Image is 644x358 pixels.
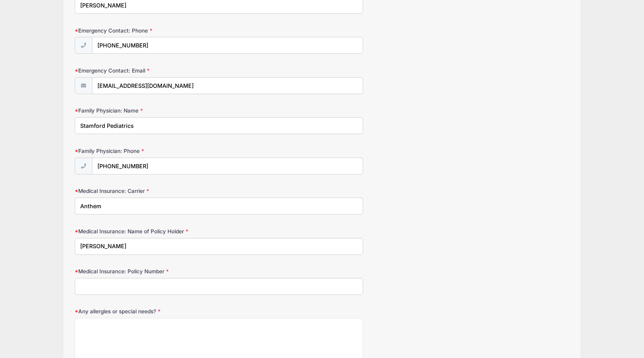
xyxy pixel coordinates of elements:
input: (xxx) xxx-xxxx [92,37,363,54]
input: (xxx) xxx-xxxx [92,158,363,174]
label: Medical Insurance: Name of Policy Holder [75,227,239,235]
input: email@email.com [92,77,363,94]
label: Emergency Contact: Email [75,67,239,75]
label: Medical Insurance: Carrier [75,187,239,195]
label: Medical Insurance: Policy Number [75,267,239,275]
label: Any allergies or special needs? [75,307,239,315]
label: Family Physician: Phone [75,147,239,155]
label: Family Physician: Name [75,107,239,114]
label: Emergency Contact: Phone [75,27,239,35]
